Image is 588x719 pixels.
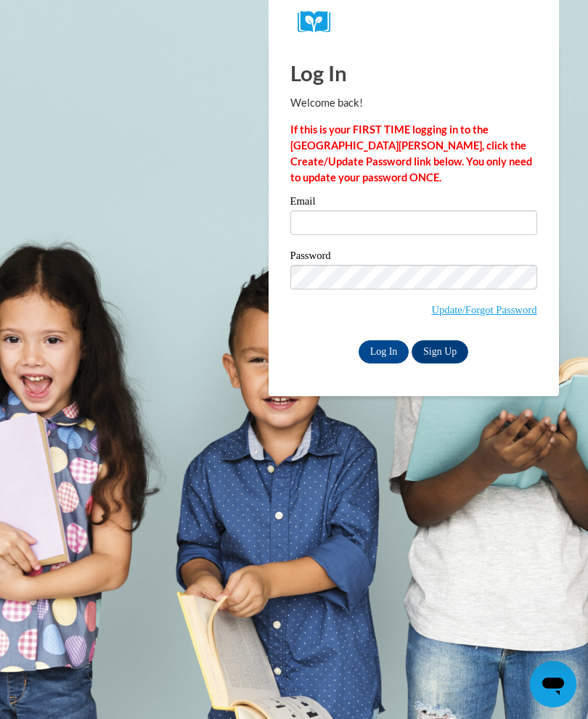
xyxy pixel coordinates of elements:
[290,250,537,265] label: Password
[412,340,468,363] a: Sign Up
[359,340,409,363] input: Log In
[298,11,530,33] a: COX Campus
[298,11,341,33] img: Logo brand
[431,304,536,316] a: Update/Forgot Password
[290,196,537,210] label: Email
[290,58,537,88] h1: Log In
[290,123,532,184] strong: If this is your FIRST TIME logging in to the [GEOGRAPHIC_DATA][PERSON_NAME], click the Create/Upd...
[455,623,576,655] iframe: Message from company
[530,661,576,707] iframe: Button to launch messaging window
[290,95,537,111] p: Welcome back!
